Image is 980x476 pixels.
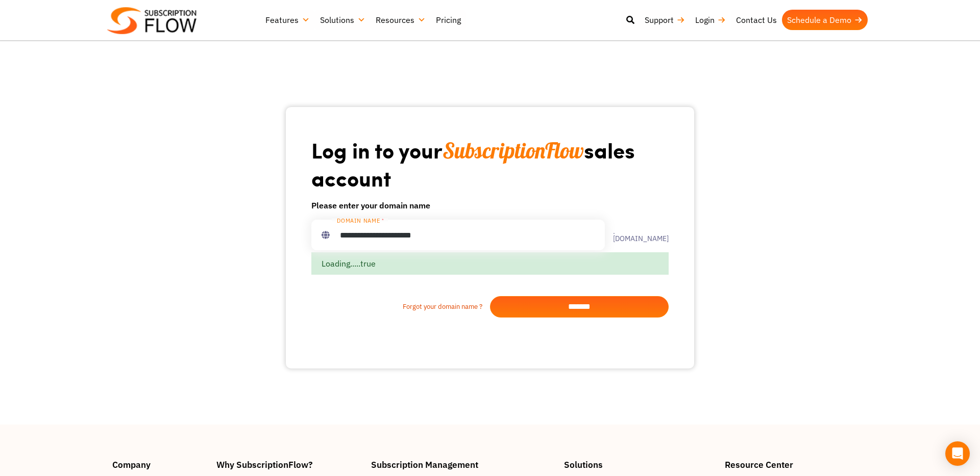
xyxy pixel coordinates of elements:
a: Forgot your domain name ? [311,302,490,312]
h4: Resource Center [725,460,868,469]
div: Open Intercom Messenger [945,441,970,466]
a: Schedule a Demo [782,10,868,30]
span: SubscriptionFlow [443,137,584,164]
h4: Subscription Management [371,460,554,469]
a: Pricing [431,10,466,30]
a: Support [640,10,690,30]
h4: Company [112,460,206,469]
a: Contact Us [731,10,782,30]
h4: Solutions [564,460,715,469]
a: Resources [371,10,431,30]
div: Loading.....true [311,252,669,275]
label: .[DOMAIN_NAME] [605,228,669,242]
h6: Please enter your domain name [311,199,669,211]
h1: Log in to your sales account [311,137,669,191]
a: Solutions [315,10,371,30]
img: Subscriptionflow [107,7,197,34]
h4: Why SubscriptionFlow? [216,460,361,469]
a: Features [260,10,315,30]
a: Login [690,10,731,30]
